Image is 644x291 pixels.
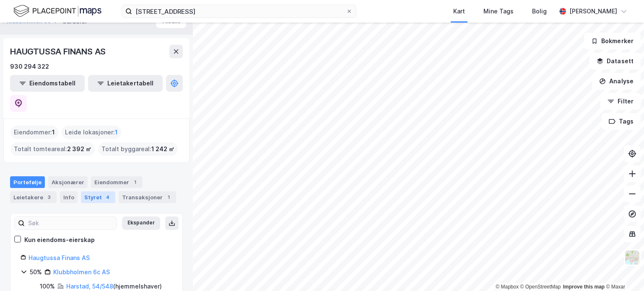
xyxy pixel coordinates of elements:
button: Leietakertabell [88,75,163,92]
button: Datasett [589,53,641,70]
div: Leide lokasjoner : [62,126,121,139]
iframe: Chat Widget [602,251,644,291]
input: Søk [25,217,117,229]
a: Improve this map [563,284,605,290]
a: Harstad, 54/548 [66,283,113,290]
a: Mapbox [496,284,519,290]
span: 1 [115,127,118,137]
div: Eiendommer : [10,126,58,139]
span: 2 392 ㎡ [67,144,91,154]
img: Z [624,250,640,265]
div: Totalt tomteareal : [10,142,95,156]
span: 1 242 ㎡ [151,144,174,154]
div: Portefølje [10,176,45,188]
button: Ekspander [122,216,160,230]
div: 3 [45,193,53,201]
div: Styret [81,191,115,203]
div: 1 [131,178,139,186]
input: Søk på adresse, matrikkel, gårdeiere, leietakere eller personer [132,5,346,18]
div: 50% [30,267,42,277]
a: OpenStreetMap [520,284,561,290]
div: HAUGTUSSA FINANS AS [10,45,107,58]
button: Tags [602,113,641,130]
div: Aksjonærer [48,176,88,188]
div: Kart [453,6,465,16]
button: Analyse [592,73,641,90]
div: Leietakere [10,191,57,203]
div: Totalt byggareal : [98,142,178,156]
button: Eiendomstabell [10,75,85,92]
button: Bokmerker [584,33,641,49]
div: 4 [104,193,112,201]
div: Kontrollprogram for chat [602,251,644,291]
div: Mine Tags [483,6,514,16]
a: Klubbholmen 6c AS [53,268,110,276]
img: logo.f888ab2527a4732fd821a326f86c7f29.svg [13,4,101,18]
div: Kun eiendoms-eierskap [24,235,95,245]
div: Eiendommer [91,176,143,188]
div: Transaksjoner [119,191,176,203]
div: 1 [164,193,173,201]
button: Filter [600,93,641,110]
span: 1 [52,127,55,137]
div: Info [60,191,78,203]
div: Bolig [532,6,547,16]
a: Haugtussa Finans AS [29,254,90,261]
div: 930 294 322 [10,62,49,72]
div: [PERSON_NAME] [569,6,617,16]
